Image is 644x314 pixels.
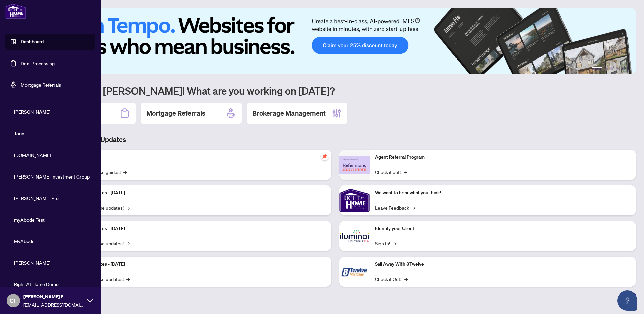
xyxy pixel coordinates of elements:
[404,275,408,283] span: →
[375,204,415,211] a: Leave Feedback→
[14,237,91,245] span: MyAbode
[339,257,370,287] img: Sail Away With 8Twelve
[339,185,370,215] img: We want to hear what you think!
[35,8,636,74] img: Slide 0
[375,168,407,176] a: Check it out!→
[617,290,637,311] button: Open asap
[375,225,631,232] p: Identify your Client
[70,154,326,161] p: Self-Help
[14,259,91,266] span: [PERSON_NAME]
[35,84,636,97] h1: Welcome back [PERSON_NAME]! What are you working on [DATE]?
[627,67,629,70] button: 6
[252,109,326,118] h2: Brokerage Management
[375,261,631,268] p: Sail Away With 8Twelve
[10,296,17,305] span: CF
[375,275,408,283] a: Check it Out!→
[14,151,91,159] span: [DOMAIN_NAME]
[375,189,631,197] p: We want to hear what you think!
[23,301,84,308] span: [EMAIL_ADDRESS][DOMAIN_NAME]
[14,108,91,116] span: [PERSON_NAME]
[70,189,326,197] p: Platform Updates - [DATE]
[621,67,624,70] button: 5
[14,173,91,180] span: [PERSON_NAME] Investment Group
[21,82,61,88] a: Mortgage Referrals
[616,67,619,70] button: 4
[70,225,326,232] p: Platform Updates - [DATE]
[5,3,26,19] img: logo
[126,240,130,247] span: →
[21,39,44,45] a: Dashboard
[70,261,326,268] p: Platform Updates - [DATE]
[14,130,91,137] span: Torinit
[375,240,396,247] a: Sign In!→
[404,168,407,176] span: →
[14,194,91,202] span: [PERSON_NAME] Pro
[23,293,84,300] span: [PERSON_NAME] F
[14,280,91,288] span: Right At Home Demo
[393,240,396,247] span: →
[14,216,91,223] span: myAbode Test
[339,156,370,174] img: Agent Referral Program
[321,152,329,160] span: pushpin
[126,275,130,283] span: →
[605,67,608,70] button: 2
[21,60,55,66] a: Deal Processing
[610,67,613,70] button: 3
[126,204,130,211] span: →
[35,135,636,144] h3: Brokerage & Industry Updates
[146,109,205,118] h2: Mortgage Referrals
[123,168,127,176] span: →
[412,204,415,211] span: →
[592,67,602,70] button: 1
[339,221,370,251] img: Identify your Client
[375,154,631,161] p: Agent Referral Program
